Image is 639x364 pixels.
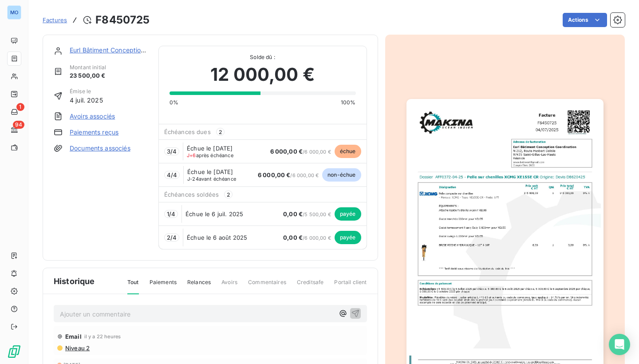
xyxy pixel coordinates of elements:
[95,12,150,28] h3: F8450725
[187,176,199,182] span: J-24
[187,278,211,293] span: Relances
[335,145,361,158] span: échue
[64,344,90,352] span: Niveau 2
[164,191,219,198] span: Échéances soldées
[334,278,367,293] span: Portail client
[270,149,331,155] span: / 6 000,00 €
[224,190,233,198] span: 2
[70,144,130,153] a: Documents associés
[84,334,121,339] span: il y a 22 heures
[13,121,24,129] span: 94
[270,148,303,155] span: 6 000,00 €
[70,71,106,80] span: 23 500,00 €
[221,278,237,293] span: Avoirs
[187,176,236,182] span: avant échéance
[16,103,24,111] span: 1
[167,234,177,241] span: 2 / 4
[7,344,21,359] img: Logo LeanPay
[170,53,356,61] span: Solde dû :
[609,334,630,355] div: Open Intercom Messenger
[283,210,303,218] span: 0,00 €
[150,278,177,293] span: Paiements
[70,112,115,121] a: Avoirs associés
[70,95,103,105] span: 4 juil. 2025
[164,128,211,135] span: Échéances dues
[283,235,331,241] span: / 6 000,00 €
[70,46,184,54] a: Eurl Bâtiment Conception Coordination
[167,148,177,155] span: 3 / 4
[70,63,106,71] span: Montant initial
[54,275,95,287] span: Historique
[127,278,139,294] span: Tout
[563,13,607,27] button: Actions
[335,207,361,221] span: payée
[216,128,225,136] span: 2
[7,5,21,20] div: MO
[187,145,233,152] span: Échue le [DATE]
[297,278,324,293] span: Creditsafe
[167,210,175,218] span: 1 / 4
[283,211,331,218] span: / 5 500,00 €
[187,153,233,158] span: après échéance
[210,61,315,88] span: 12 000,00 €
[187,152,196,158] span: J+6
[70,87,103,95] span: Émise le
[322,168,361,182] span: non-échue
[185,210,243,218] span: Échue le 6 juil. 2025
[187,168,233,175] span: Échue le [DATE]
[70,128,118,137] a: Paiements reçus
[43,16,67,24] a: Factures
[258,172,319,178] span: / 6 000,00 €
[341,99,356,107] span: 100%
[335,231,361,244] span: payée
[283,234,303,241] span: 0,00 €
[187,234,247,241] span: Échue le 6 août 2025
[167,171,177,178] span: 4 / 4
[170,99,178,107] span: 0%
[43,16,67,24] span: Factures
[65,333,82,340] span: Email
[258,171,291,178] span: 6 000,00 €
[248,278,286,293] span: Commentaires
